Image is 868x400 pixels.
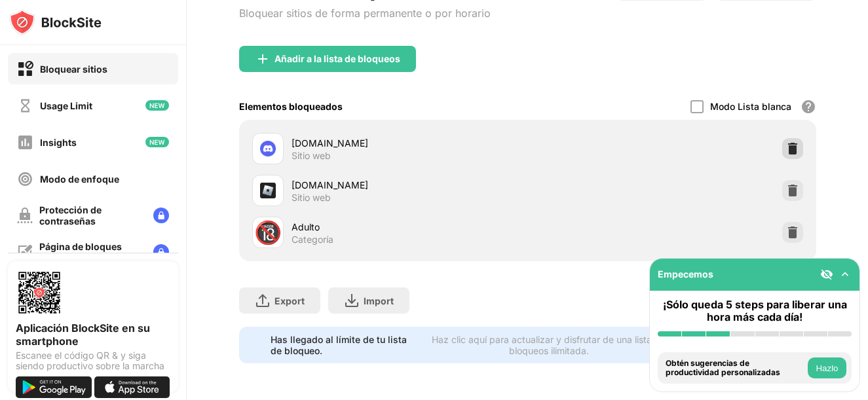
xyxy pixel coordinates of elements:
[16,350,170,371] div: Escanee el código QR & y siga siendo productivo sobre la marcha
[17,61,33,77] img: block-on.svg
[239,101,343,112] div: Elementos bloqueados
[17,134,33,151] img: insights-off.svg
[16,269,63,316] img: options-page-qr-code.png
[9,9,102,35] img: logo-blocksite.svg
[260,183,276,198] img: favicons
[274,54,400,64] div: Añadir a la lista de bloqueos
[40,64,107,75] div: Bloquear sitios
[292,220,528,234] div: Adulto
[666,359,804,378] div: Obtén sugerencias de productividad personalizadas
[808,357,846,378] button: Hazlo
[292,150,331,162] div: Sitio web
[710,101,791,112] div: Modo Lista blanca
[239,7,491,20] div: Bloquear sitios de forma permanente o por horario
[658,299,852,323] div: ¡Sólo queda 5 steps para liberar una hora más cada día!
[820,268,833,281] img: eye-not-visible.svg
[839,268,852,281] img: omni-setup-toggle.svg
[658,268,713,280] div: Empecemos
[17,244,33,260] img: customize-block-page-off.svg
[40,173,119,185] div: Modo de enfoque
[145,137,169,147] img: new-icon.svg
[271,334,419,356] div: Has llegado al límite de tu lista de bloqueo.
[274,295,305,306] div: Export
[39,241,143,263] div: Página de bloques personalizados
[16,321,170,348] div: Aplicación BlockSite en su smartphone
[17,208,33,223] img: password-protection-off.svg
[260,141,276,156] img: favicons
[17,98,33,114] img: time-usage-off.svg
[153,244,169,260] img: lock-menu.svg
[292,136,528,150] div: [DOMAIN_NAME]
[364,295,394,306] div: Import
[17,171,33,187] img: focus-off.svg
[39,204,143,227] div: Protección de contraseñas
[40,137,77,148] div: Insights
[16,376,92,398] img: get-it-on-google-play.svg
[292,192,331,204] div: Sitio web
[40,100,92,111] div: Usage Limit
[292,178,528,192] div: [DOMAIN_NAME]
[254,219,282,246] div: 🔞
[292,234,333,245] div: Categoría
[145,100,169,111] img: new-icon.svg
[94,376,170,398] img: download-on-the-app-store.svg
[153,208,169,223] img: lock-menu.svg
[426,334,671,356] div: Haz clic aquí para actualizar y disfrutar de una lista de bloqueos ilimitada.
